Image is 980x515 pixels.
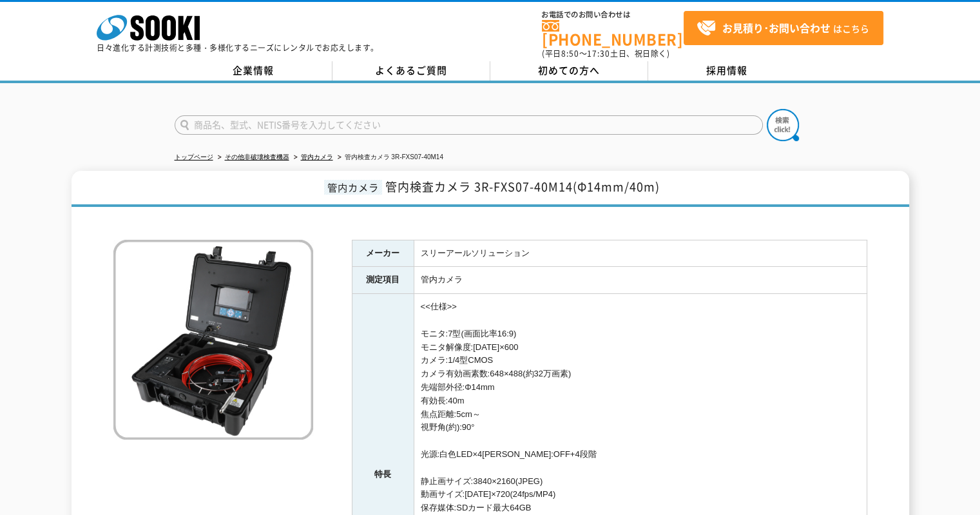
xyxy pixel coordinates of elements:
a: お見積り･お問い合わせはこちら [684,11,883,45]
a: 初めての方へ [490,61,648,81]
p: 日々進化する計測技術と多種・多様化するニーズにレンタルでお応えします。 [97,44,379,52]
a: その他非破壊検査機器 [225,153,289,160]
span: お電話でのお問い合わせは [542,11,684,19]
span: 初めての方へ [538,63,600,77]
td: スリーアールソリューション [414,240,867,267]
a: [PHONE_NUMBER] [542,20,684,46]
a: 企業情報 [175,61,332,81]
a: 管内カメラ [301,153,333,160]
th: 測定項目 [352,267,414,294]
input: 商品名、型式、NETIS番号を入力してください [175,115,763,135]
strong: お見積り･お問い合わせ [722,20,831,35]
a: よくあるご質問 [332,61,490,81]
li: 管内検査カメラ 3R-FXS07-40M14 [335,151,443,164]
span: 17:30 [587,48,610,59]
span: はこちら [697,19,869,38]
span: 8:50 [561,48,579,59]
a: トップページ [175,153,213,160]
img: btn_search.png [767,109,799,141]
span: 管内検査カメラ 3R-FXS07-40M14(Φ14mm/40m) [385,178,660,195]
span: 管内カメラ [324,180,382,195]
span: (平日 ～ 土日、祝日除く) [542,48,669,59]
img: 管内検査カメラ 3R-FXS07-40M14 [113,240,313,440]
td: 管内カメラ [414,267,867,294]
th: メーカー [352,240,414,267]
a: 採用情報 [648,61,806,81]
